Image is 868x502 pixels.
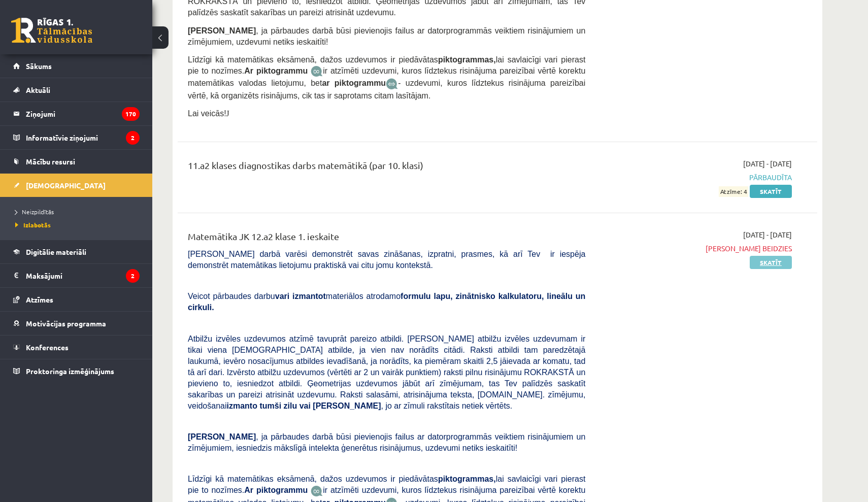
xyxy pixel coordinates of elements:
[13,359,140,383] a: Proktoringa izmēģinājums
[26,102,140,125] legend: Ziņojumi
[188,26,585,46] span: , ja pārbaudes darbā būsi pievienojis failus ar datorprogrammās veiktiem risinājumiem un zīmējumi...
[275,292,326,300] b: vari izmantot
[227,401,257,410] b: izmanto
[438,55,496,64] b: piktogrammas,
[122,107,140,121] i: 170
[15,208,54,216] span: Neizpildītās
[11,18,92,43] a: Rīgas 1. Tālmācības vidusskola
[188,432,256,441] span: [PERSON_NAME]
[600,243,792,254] span: [PERSON_NAME] beidzies
[322,79,398,87] b: ar piktogrammu
[26,264,140,287] legend: Maksājumi
[26,343,69,352] span: Konferences
[188,432,585,452] span: , ja pārbaudes darbā būsi pievienojis failus ar datorprogrammās veiktiem risinājumiem un zīmējumi...
[750,185,792,198] a: Skatīt
[750,256,792,269] a: Skatīt
[188,334,585,410] span: Atbilžu izvēles uzdevumos atzīmē tavuprāt pareizo atbildi. [PERSON_NAME] atbilžu izvēles uzdevuma...
[13,336,140,359] a: Konferences
[26,61,52,71] span: Sākums
[26,319,106,328] span: Motivācijas programma
[26,247,86,256] span: Digitālie materiāli
[26,181,106,190] span: [DEMOGRAPHIC_DATA]
[13,264,140,287] a: Maksājumi2
[13,312,140,335] a: Motivācijas programma
[26,126,140,149] legend: Informatīvie ziņojumi
[188,109,226,118] span: Lai veicās!
[15,207,142,216] a: Neizpildītās
[743,229,792,240] span: [DATE] - [DATE]
[311,485,323,497] img: JfuEzvunn4EvwAAAAASUVORK5CYII=
[600,172,792,183] span: Pārbaudīta
[126,269,140,283] i: 2
[15,221,51,229] span: Izlabotās
[26,295,53,304] span: Atzīmes
[226,109,229,118] span: J
[259,401,381,410] b: tumši zilu vai [PERSON_NAME]
[126,131,140,145] i: 2
[719,186,748,197] span: Atzīme: 4
[13,240,140,263] a: Digitālie materiāli
[188,250,585,270] span: [PERSON_NAME] darbā varēsi demonstrēt savas zināšanas, izpratni, prasmes, kā arī Tev ir iespēja d...
[188,475,585,494] span: Līdzīgi kā matemātikas eksāmenā, dažos uzdevumos ir piedāvātas lai savlaicīgi vari pierast pie to...
[13,102,140,125] a: Ziņojumi170
[13,78,140,102] a: Aktuāli
[13,126,140,149] a: Informatīvie ziņojumi2
[244,66,308,75] b: Ar piktogrammu
[26,366,114,376] span: Proktoringa izmēģinājums
[244,486,308,494] b: Ar piktogrammu
[26,157,75,166] span: Mācību resursi
[311,65,323,77] img: JfuEzvunn4EvwAAAAASUVORK5CYII=
[15,220,142,229] a: Izlabotās
[13,54,140,78] a: Sākums
[438,475,496,483] b: piktogrammas,
[188,229,585,248] div: Matemātika JK 12.a2 klase 1. ieskaite
[13,150,140,173] a: Mācību resursi
[386,78,398,90] img: wKvN42sLe3LLwAAAABJRU5ErkJggg==
[188,292,585,312] span: Veicot pārbaudes darbu materiālos atrodamo
[188,26,256,35] span: [PERSON_NAME]
[188,158,585,177] div: 11.a2 klases diagnostikas darbs matemātikā (par 10. klasi)
[13,174,140,197] a: [DEMOGRAPHIC_DATA]
[13,288,140,311] a: Atzīmes
[26,85,50,94] span: Aktuāli
[188,55,585,100] span: Līdzīgi kā matemātikas eksāmenā, dažos uzdevumos ir piedāvātas lai savlaicīgi vari pierast pie to...
[743,158,792,169] span: [DATE] - [DATE]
